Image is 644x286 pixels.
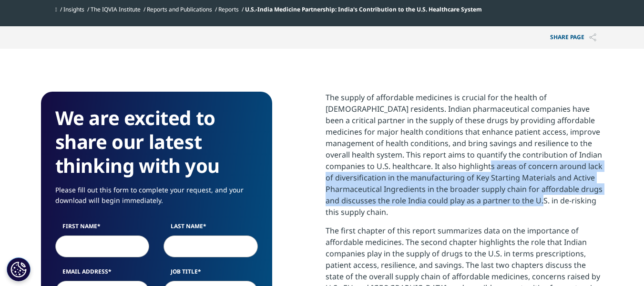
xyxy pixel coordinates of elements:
a: The IQVIA Institute [91,5,141,13]
p: Share PAGE [543,26,603,49]
button: Share PAGEShare PAGE [543,26,603,49]
p: The supply of affordable medicines is crucial for the health of [DEMOGRAPHIC_DATA] residents. Ind... [326,92,603,225]
button: Cookies Settings [7,257,31,281]
a: Reports and Publications [147,5,212,13]
span: U.S.-India Medicine Partnership: India's Contribution to the U.S. Healthcare System [245,5,482,13]
a: Insights [63,5,84,13]
label: Last Name [164,222,258,235]
label: Email Address [55,267,150,281]
label: Job Title [164,267,258,281]
a: Reports [218,5,239,13]
p: Please fill out this form to complete your request, and your download will begin immediately. [55,185,258,213]
label: First Name [55,222,150,235]
h3: We are excited to share our latest thinking with you [55,106,258,178]
img: Share PAGE [589,33,596,42]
